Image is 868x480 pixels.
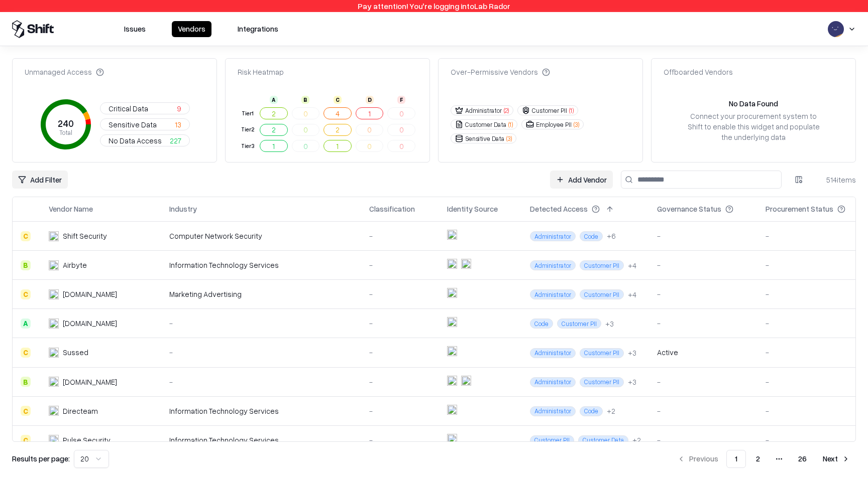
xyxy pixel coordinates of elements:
button: 1 [726,450,746,468]
div: [DOMAIN_NAME] [63,318,117,329]
img: entra.microsoft.com [447,259,457,269]
img: Pulse Security [49,435,59,445]
img: snowflake.com [461,259,471,269]
span: Administrator [530,348,576,358]
span: Administrator [530,260,576,270]
button: Sensitive Data(3) [451,133,516,143]
div: Information Technology Services [169,260,353,270]
div: - [369,406,431,416]
div: Tier 1 [240,109,256,118]
a: Add Vendor [550,171,613,189]
div: B [301,96,309,104]
div: - [369,347,431,358]
div: Risk Heatmap [238,67,284,77]
div: - [657,435,749,445]
div: - [657,318,749,329]
nav: pagination [671,450,856,468]
img: Sussed [49,348,59,358]
button: +4 [628,289,636,300]
img: entra.microsoft.com [447,434,457,444]
button: Employee PII(3) [521,119,584,129]
span: 9 [177,103,181,114]
div: Detected Access [530,204,588,215]
span: Customer PII [580,377,624,387]
div: Offboarded Vendors [664,67,733,77]
div: - [766,377,861,387]
button: +6 [607,231,616,241]
button: 1 [260,140,288,152]
div: Information Technology Services [169,406,353,416]
button: +2 [607,406,615,416]
button: +2 [632,435,641,445]
span: Customer PII [557,318,601,329]
div: + 3 [605,318,614,329]
div: - [657,377,749,387]
button: Integrations [232,21,284,37]
button: +4 [628,260,636,271]
img: microsoft.com [49,377,59,387]
span: Customer PII [580,260,624,270]
button: 2 [323,124,352,136]
span: Code [580,406,603,416]
div: - [169,318,353,329]
span: 227 [170,135,181,146]
div: - [169,347,353,358]
button: Issues [118,21,152,37]
div: [DOMAIN_NAME] [63,289,117,299]
div: + 6 [607,231,616,241]
div: - [766,231,861,241]
img: entra.microsoft.com [447,288,457,298]
div: Governance Status [657,204,721,215]
span: Code [530,318,553,329]
div: - [766,406,861,416]
button: +3 [628,377,636,387]
span: ( 2 ) [504,106,509,115]
span: Administrator [530,231,576,241]
div: Tier 2 [240,125,256,134]
div: Over-Permissive Vendors [451,67,550,77]
span: ( 1 ) [569,106,574,115]
div: Pulse Security [63,435,111,445]
div: - [766,318,861,329]
div: Marketing Advertising [169,289,353,299]
button: Customer PII(1) [517,105,578,115]
div: - [766,435,861,445]
div: + 2 [607,406,615,416]
div: - [369,231,431,241]
span: No Data Access [108,135,162,146]
img: entra.microsoft.com [447,376,457,386]
button: Vendors [172,21,211,37]
div: Tier 3 [240,142,256,150]
div: Active [657,347,678,358]
div: - [369,377,431,387]
div: Industry [169,204,197,215]
div: - [657,289,749,299]
span: Administrator [530,406,576,416]
div: Information Technology Services [169,435,353,445]
button: 26 [790,450,815,468]
div: Directeam [63,406,98,416]
div: Unmanaged Access [25,67,104,77]
img: microsoft365.com [461,376,471,386]
span: Customer Data [578,435,628,445]
div: B [21,260,31,270]
span: Sensitive Data [108,119,157,130]
div: A [270,96,278,104]
tspan: Total [59,128,72,136]
img: Shift Security [49,231,59,241]
button: 2 [260,124,288,136]
span: ( 3 ) [574,120,579,129]
button: +3 [605,318,614,329]
span: Customer PII [580,289,624,299]
div: - [766,260,861,270]
button: 2 [748,450,768,468]
div: Sussed [63,347,88,358]
div: + 3 [628,348,636,358]
img: entra.microsoft.com [447,230,457,240]
div: Shift Security [63,231,107,241]
div: [DOMAIN_NAME] [63,377,117,387]
div: - [766,289,861,299]
div: 514 items [816,175,856,185]
div: C [21,289,31,299]
div: D [366,96,374,104]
